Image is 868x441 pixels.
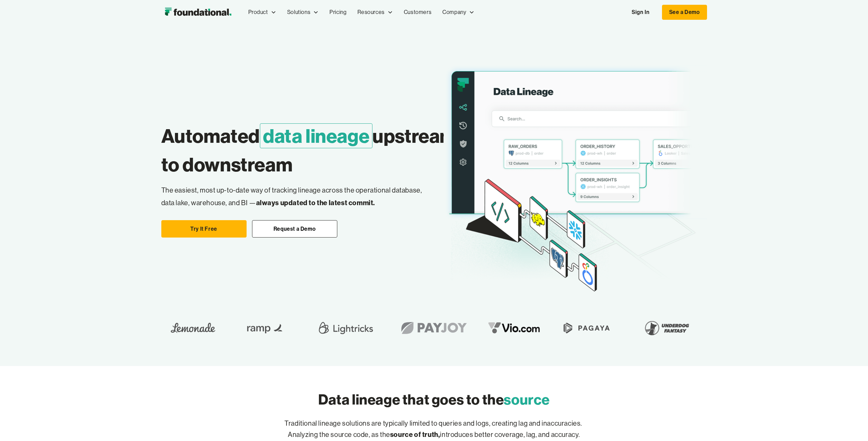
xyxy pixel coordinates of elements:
span: data lineage [260,123,372,148]
span: source [504,391,550,408]
div: Product [248,8,268,17]
img: Payjoy logo [394,317,474,339]
a: home [161,5,235,19]
a: Try It Free [161,220,247,238]
div: Company [437,1,480,24]
a: Request a Demo [252,220,337,238]
h1: Automated upstream to downstream [161,122,457,179]
a: Customers [398,1,437,24]
img: Lemonade Logo [166,317,220,339]
img: vio logo [482,317,546,339]
h2: Data lineage that goes to the [318,390,550,409]
a: Pricing [324,1,352,24]
a: Sign In [625,5,656,19]
img: Lightricks Logo [316,317,376,339]
p: Traditional lineage solutions are typically limited to queries and logs, creating lag and inaccur... [260,418,609,440]
div: Solutions [287,8,310,17]
img: Pagaya Logo [559,317,614,339]
p: The easiest, most up-to-date way of tracking lineage across the operational database, data lake, ... [161,184,433,209]
strong: always updated to the latest commit. [256,198,376,207]
div: Resources [352,1,398,24]
div: Solutions [282,1,324,24]
a: See a Demo [662,5,707,20]
img: Ramp Logo [242,317,289,339]
div: Company [442,8,466,17]
img: Foundational Logo [161,5,235,19]
strong: source of truth, [390,430,440,439]
div: Product [243,1,282,24]
div: Resources [357,8,384,17]
img: Underdog Fantasy Logo [639,317,694,339]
